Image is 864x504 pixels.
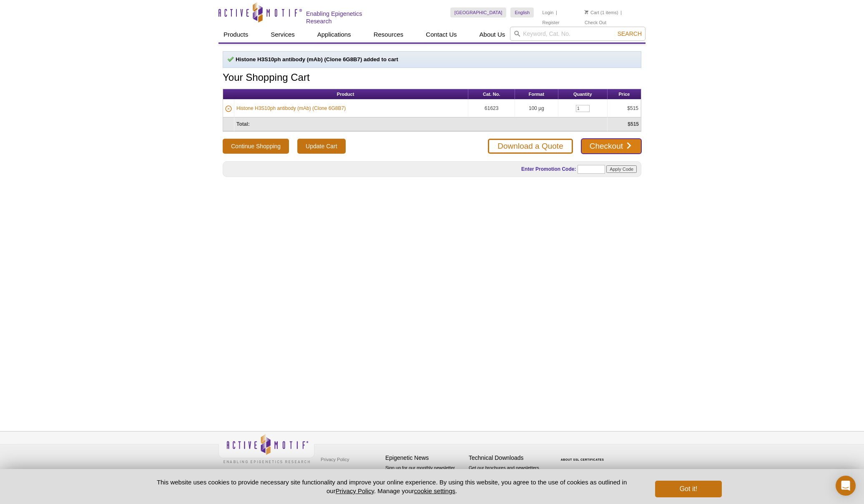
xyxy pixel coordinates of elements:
a: [GEOGRAPHIC_DATA] [450,7,507,17]
div: Open Intercom Messenger [836,476,856,496]
a: Resources [369,27,409,42]
a: Applications [312,27,356,42]
span: Price [619,92,630,97]
a: Register [542,20,559,25]
td: $515 [608,100,641,117]
span: Format [529,92,544,97]
span: Search [618,30,642,37]
strong: $515 [628,121,639,127]
p: Histone H3S10ph antibody (mAb) (Clone 6G8B7) added to cart [227,56,637,63]
h4: Technical Downloads [469,454,548,462]
span: Cat. No. [483,92,500,97]
a: Privacy Policy [319,453,351,466]
button: Continue Shopping [223,139,289,154]
a: Checkout [581,139,641,154]
button: cookie settings [414,487,455,494]
input: Keyword, Cat. No. [510,27,645,41]
a: Terms & Conditions [319,466,362,478]
img: Active Motif, [219,432,314,465]
h4: Epigenetic News [385,454,465,462]
td: 61623 [468,100,515,117]
label: Enter Promotion Code: [520,166,576,172]
li: | [556,7,557,17]
span: Product [337,92,354,97]
table: Click to Verify - This site chose Symantec SSL for secure e-commerce and confidential communicati... [552,446,615,464]
a: ABOUT SSL CERTIFICATES [561,458,604,461]
a: Login [542,10,553,15]
li: (1 items) [585,7,618,17]
a: Products [219,27,253,42]
a: Privacy Policy [336,487,374,494]
p: Get our brochures and newsletters, or request them by mail. [469,464,548,486]
img: Your Cart [585,10,588,14]
a: English [510,7,534,17]
input: Update Cart [297,139,345,154]
strong: Total: [236,121,250,127]
a: Download a Quote [488,139,573,154]
td: 100 µg [515,100,558,117]
p: Sign up for our monthly newsletter highlighting recent publications in the field of epigenetics. [385,464,465,493]
h2: Enabling Epigenetics Research [306,10,389,25]
a: Histone H3S10ph antibody (mAb) (Clone 6G8B7) [236,105,346,112]
a: Cart [585,10,599,15]
p: This website uses cookies to provide necessary site functionality and improve your online experie... [142,478,641,495]
a: About Us [475,27,510,42]
li: | [620,7,622,17]
a: Check Out [585,20,606,25]
button: Search [615,30,644,37]
input: Apply Code [606,165,637,173]
a: Contact Us [421,27,462,42]
h1: Your Shopping Cart [223,72,641,84]
span: Quantity [573,92,592,97]
button: Got it! [655,481,722,497]
a: Services [266,27,300,42]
